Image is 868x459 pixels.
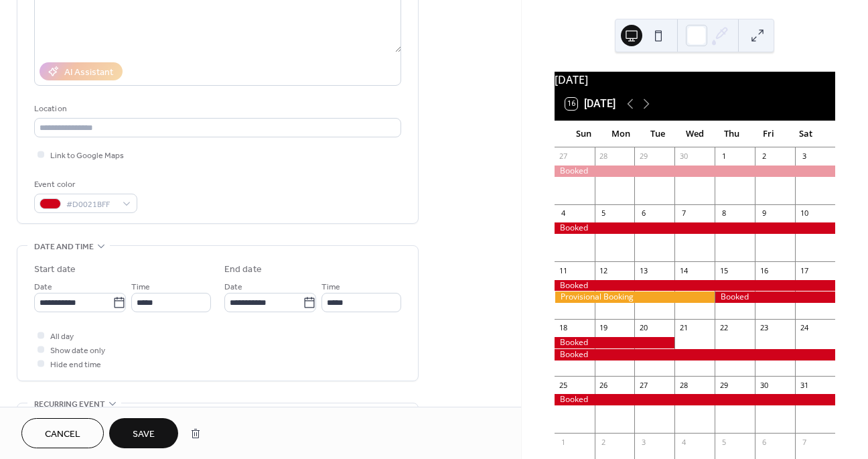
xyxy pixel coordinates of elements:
[759,208,769,218] div: 9
[131,280,150,294] span: Time
[719,380,729,390] div: 29
[799,265,809,275] div: 17
[224,280,242,294] span: Date
[799,380,809,390] div: 31
[559,323,569,333] div: 18
[599,380,609,390] div: 26
[559,380,569,390] div: 25
[759,151,769,161] div: 2
[638,265,648,275] div: 13
[50,358,101,372] span: Hide end time
[599,151,609,161] div: 28
[66,198,116,212] span: #D0021BFF
[34,102,399,116] div: Location
[678,265,689,275] div: 14
[719,323,729,333] div: 22
[50,344,105,358] span: Show date only
[34,397,105,411] span: Recurring event
[759,265,769,275] div: 16
[555,222,835,234] div: Booked
[133,428,155,442] span: Save
[713,121,750,147] div: Thu
[799,437,809,447] div: 7
[555,291,715,303] div: Provisional Booking
[559,265,569,275] div: 11
[638,380,648,390] div: 27
[719,437,729,447] div: 5
[321,280,340,294] span: Time
[34,280,52,294] span: Date
[555,280,835,291] div: Booked
[638,151,648,161] div: 29
[599,208,609,218] div: 5
[555,166,835,177] div: Booked
[555,72,835,88] div: [DATE]
[599,265,609,275] div: 12
[678,437,689,447] div: 4
[45,428,80,442] span: Cancel
[34,263,76,277] div: Start date
[638,437,648,447] div: 3
[759,380,769,390] div: 30
[224,263,262,277] div: End date
[719,265,729,275] div: 15
[561,94,620,113] button: 16[DATE]
[676,121,713,147] div: Wed
[750,121,787,147] div: Fri
[565,121,602,147] div: Sun
[21,418,104,448] button: Cancel
[678,151,689,161] div: 30
[555,349,835,360] div: Booked
[555,337,675,348] div: Booked
[759,437,769,447] div: 6
[559,151,569,161] div: 27
[599,323,609,333] div: 19
[799,323,809,333] div: 24
[788,121,824,147] div: Sat
[799,151,809,161] div: 3
[559,208,569,218] div: 4
[602,121,639,147] div: Mon
[559,437,569,447] div: 1
[678,323,689,333] div: 21
[109,418,178,448] button: Save
[34,240,94,254] span: Date and time
[555,394,835,405] div: Booked
[638,323,648,333] div: 20
[799,208,809,218] div: 10
[50,149,124,163] span: Link to Google Maps
[719,208,729,218] div: 8
[599,437,609,447] div: 2
[638,208,648,218] div: 6
[719,151,729,161] div: 1
[639,121,676,147] div: Tue
[715,291,835,303] div: Booked
[34,178,135,192] div: Event color
[678,380,689,390] div: 28
[50,330,74,344] span: All day
[759,323,769,333] div: 23
[678,208,689,218] div: 7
